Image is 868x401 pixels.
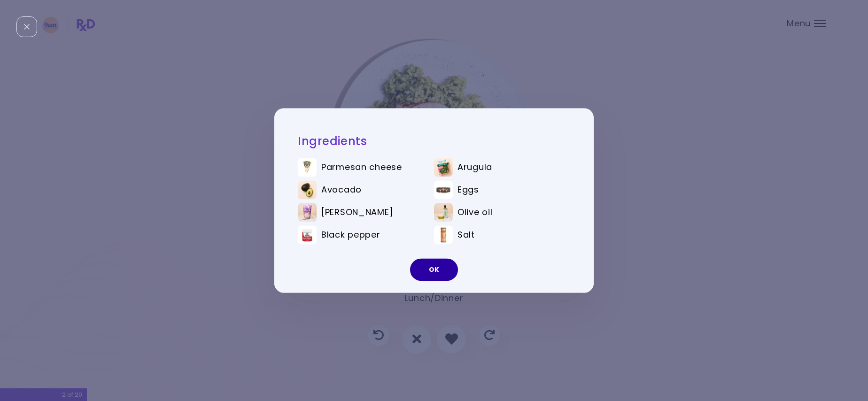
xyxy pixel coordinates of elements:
[410,259,458,281] button: OK
[457,230,475,240] span: Salt
[298,134,570,148] h2: Ingredients
[321,185,362,195] span: Avocado
[457,162,492,173] span: Arugula
[321,162,402,173] span: Parmesan cheese
[321,208,393,218] span: [PERSON_NAME]
[457,185,479,195] span: Eggs
[457,208,492,218] span: Olive oil
[321,230,380,240] span: Black pepper
[16,16,37,37] div: Close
